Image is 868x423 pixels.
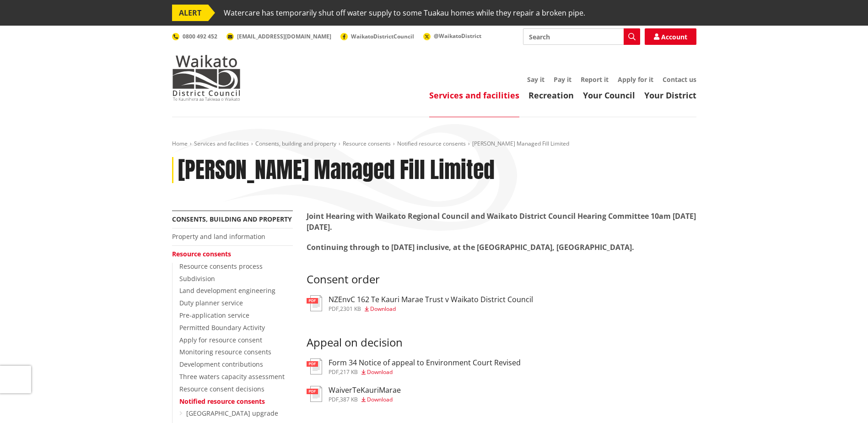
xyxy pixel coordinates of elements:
a: Notified resource consents [397,140,466,147]
a: Report it [581,75,609,84]
a: Resource consents process [179,262,263,271]
a: [GEOGRAPHIC_DATA] upgrade [186,409,278,418]
h3: Form 34 Notice of appeal to Environment Court Revised [329,358,521,367]
a: Pay it [554,75,571,84]
img: document-pdf.svg [307,358,322,374]
a: NZEnvC 162 Te Kauri Marae Trust v Waikato District Council pdf,2301 KB Download [307,295,533,312]
span: WaikatoDistrictCouncil [351,33,414,40]
a: Monitoring resource consents [179,347,271,356]
span: pdf [329,396,339,403]
a: Pre-application service [179,311,249,320]
a: Apply for resource consent [179,336,262,344]
span: 0800 492 452 [183,33,217,40]
span: [PERSON_NAME] Managed Fill Limited [472,140,569,147]
img: document-pdf.svg [307,295,322,311]
span: Download [367,368,393,376]
span: Download [370,305,396,313]
a: Duty planner service [179,298,243,307]
input: Search input [523,28,640,45]
span: 2301 KB [340,305,361,313]
a: WaikatoDistrictCouncil [340,33,414,40]
h3: Appeal on decision [307,323,696,349]
span: Watercare has temporarily shut off water supply to some Tuakau homes while they repair a broken p... [224,5,585,21]
span: 387 KB [340,396,358,403]
img: Waikato District Council - Te Kaunihera aa Takiwaa o Waikato [172,55,241,101]
div: , [329,306,533,312]
span: [EMAIL_ADDRESS][DOMAIN_NAME] [237,33,331,40]
a: Notified resource consents [179,397,265,406]
h1: [PERSON_NAME] Managed Fill Limited [178,157,495,184]
img: document-pdf.svg [307,386,322,402]
nav: breadcrumb [172,140,696,148]
a: Account [645,28,696,45]
a: Consents, building and property [172,215,292,223]
a: Three waters capacity assessment [179,372,285,381]
a: Services and facilities [194,140,249,147]
div: , [329,397,401,402]
h3: Type library name [307,273,696,286]
a: Recreation [528,90,574,101]
h3: NZEnvC 162 Te Kauri Marae Trust v Waikato District Council [329,295,533,304]
a: Apply for it [618,75,653,84]
a: Permitted Boundary Activity [179,323,265,332]
strong: Continuing through to [DATE] inclusive, at the [GEOGRAPHIC_DATA], [GEOGRAPHIC_DATA]. [307,242,634,263]
a: Form 34 Notice of appeal to Environment Court Revised pdf,217 KB Download [307,358,521,375]
strong: Joint Hearing with Waikato Regional Council and Waikato District Council Hearing Committee 10am [... [307,211,696,232]
div: , [329,369,521,375]
span: Download [367,396,393,403]
span: pdf [329,368,339,376]
a: Consents, building and property [255,140,336,147]
a: WaiverTeKauriMarae pdf,387 KB Download [307,386,401,402]
h3: WaiverTeKauriMarae [329,386,401,395]
a: Development contributions [179,360,263,369]
span: pdf [329,305,339,313]
a: Resource consents [172,249,231,258]
a: Contact us [663,75,696,84]
a: Your District [644,90,696,101]
a: Say it [527,75,545,84]
a: Land development engineering [179,286,275,295]
span: ALERT [172,5,208,21]
a: @WaikatoDistrict [423,32,481,40]
span: 217 KB [340,368,358,376]
a: Subdivision [179,274,215,283]
span: @WaikatoDistrict [434,32,481,40]
a: Resource consent decisions [179,385,264,393]
a: Property and land information [172,232,265,241]
a: Home [172,140,188,147]
a: 0800 492 452 [172,33,217,40]
a: Services and facilities [429,90,519,101]
a: Resource consents [343,140,391,147]
a: [EMAIL_ADDRESS][DOMAIN_NAME] [226,33,331,40]
a: Your Council [583,90,635,101]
